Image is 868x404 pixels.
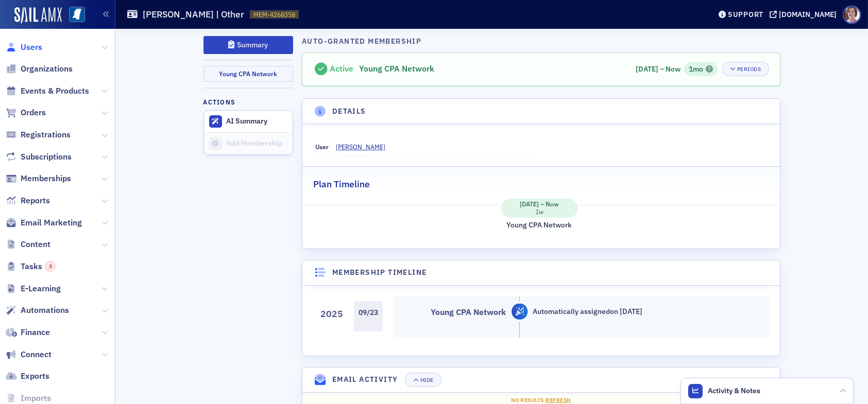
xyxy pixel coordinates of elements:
[302,36,780,47] h4: Auto-granted Membership
[315,143,329,151] span: User
[6,151,72,163] a: Subscriptions
[689,64,713,75] div: 1mo
[226,117,287,126] div: AI Summary
[21,393,51,404] span: Imports
[509,304,530,320] div: Manual Period Started
[546,396,571,403] span: Refresh
[6,85,89,97] a: Events & Products
[21,129,71,140] span: Registrations
[21,261,56,272] span: Tasks
[6,173,71,184] a: Memberships
[6,349,52,360] a: Connect
[722,62,769,76] button: Periods
[21,85,89,97] span: Events & Products
[6,239,50,250] a: Content
[6,63,73,75] a: Organizations
[420,377,434,383] div: Hide
[332,106,366,117] h4: Details
[533,307,642,317] div: Automatically assigned on [DATE]
[21,173,71,184] span: Memberships
[203,36,293,54] button: Summary
[6,371,49,382] a: Exports
[21,283,61,294] span: E-Learning
[6,305,69,316] a: Automations
[330,64,353,74] div: Active
[520,208,559,216] div: 1w
[6,42,42,53] a: Users
[21,371,49,382] span: Exports
[636,64,658,74] span: [DATE]
[737,66,761,72] div: Periods
[6,107,46,118] a: Orders
[21,42,42,53] span: Users
[359,303,378,323] div: 09/23
[431,307,506,318] a: Young CPA Network
[336,142,385,151] a: [PERSON_NAME]
[226,139,287,148] div: Add Membership
[21,239,50,250] span: Content
[69,7,85,23] img: SailAMX
[779,10,837,19] div: [DOMAIN_NAME]
[501,199,578,218] div: 2025-09-23 08:42:27
[21,327,50,338] span: Finance
[21,195,50,206] span: Reports
[6,129,71,140] a: Registrations
[313,178,370,191] h2: Plan Timeline
[354,301,383,332] div: 9/23/2025 8:42 AM undefined
[253,10,295,19] span: MEM-4268358
[6,327,50,338] a: Finance
[6,283,61,294] a: E-Learning
[359,64,434,74] h3: Young CPA Network
[21,305,69,316] span: Automations
[6,261,56,272] a: Tasks3
[21,107,46,118] span: Orders
[520,200,539,208] span: [DATE]
[843,6,861,24] span: Profile
[62,7,85,24] a: View Homepage
[21,217,82,229] span: Email Marketing
[332,267,427,278] h4: Membership Timeline
[14,7,62,24] img: SailAMX
[313,300,343,331] div: 2025
[728,10,763,19] div: Support
[770,11,840,18] button: [DOMAIN_NAME]
[332,374,398,385] h4: Email Activity
[684,62,718,76] div: 1mo
[405,373,441,387] button: Hide
[6,195,50,206] a: Reports
[203,66,293,82] button: Young CPA Network
[501,220,578,231] h2: Young CPA Network
[21,63,73,75] span: Organizations
[636,64,680,74] span: – Now
[520,200,559,208] span: – Now
[143,8,244,21] h1: [PERSON_NAME] | Other
[6,393,51,404] a: Imports
[708,385,761,396] span: Activity & Notes
[21,151,72,163] span: Subscriptions
[6,217,82,229] a: Email Marketing
[237,42,268,48] div: Summary
[203,97,235,107] h4: Actions
[21,349,52,360] span: Connect
[45,261,56,272] div: 3
[204,111,293,132] button: AI Summary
